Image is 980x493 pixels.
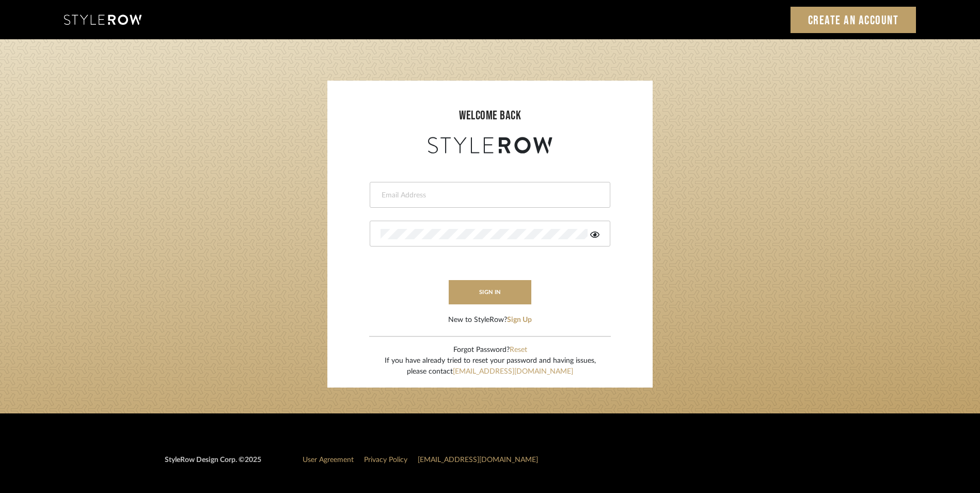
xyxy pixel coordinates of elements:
[165,455,261,474] div: StyleRow Design Corp. ©2025
[303,456,354,464] a: User Agreement
[385,345,596,356] div: Forgot Password?
[448,315,532,326] div: New to StyleRow?
[381,190,597,201] input: Email Address
[364,456,407,464] a: Privacy Policy
[453,368,573,375] a: [EMAIL_ADDRESS][DOMAIN_NAME]
[791,7,916,33] a: Create an Account
[510,345,527,356] button: Reset
[338,106,642,125] div: welcome back
[385,356,596,377] div: If you have already tried to reset your password and having issues, please contact
[449,280,531,304] button: sign in
[507,315,532,326] button: Sign Up
[418,456,538,464] a: [EMAIL_ADDRESS][DOMAIN_NAME]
